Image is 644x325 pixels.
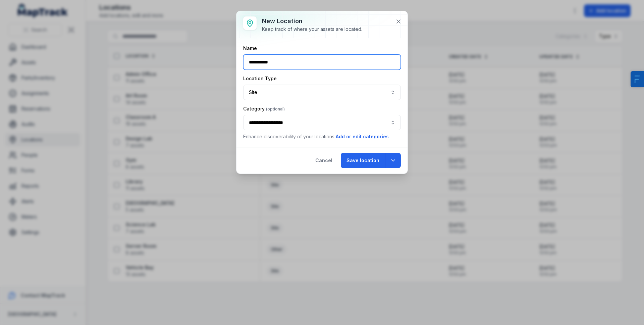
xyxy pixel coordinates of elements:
[243,105,285,112] label: Category
[243,75,277,82] label: Location Type
[310,153,338,168] button: Cancel
[341,153,385,168] button: Save location
[243,85,401,100] button: Site
[243,133,401,140] p: Enhance discoverability of your locations.
[243,45,257,52] label: Name
[262,16,362,26] h3: New location
[262,26,362,33] div: Keep track of where your assets are located.
[335,133,389,140] button: Add or edit categories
